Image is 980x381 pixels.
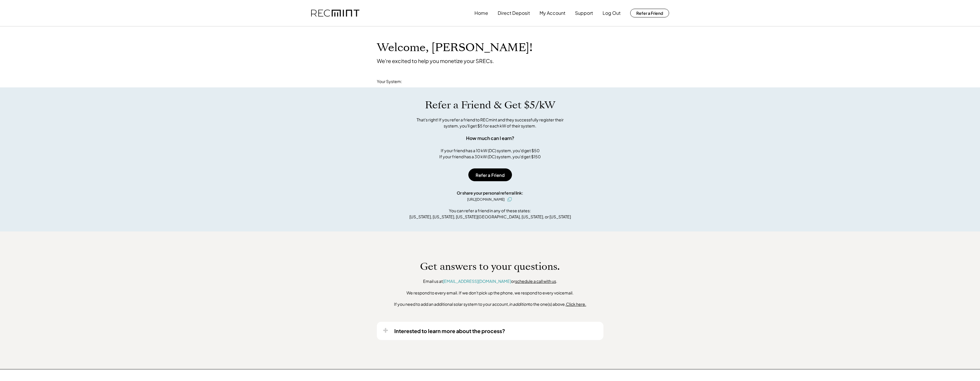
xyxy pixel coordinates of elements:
[423,278,557,284] div: Email us at or .
[311,10,359,17] img: recmint-logotype%403x.png
[425,99,555,111] h1: Refer a Friend & Get $5/kW
[439,148,541,160] div: If your friend has a 10 kW (DC) system, you'd get $50 If your friend has a 30 kW (DC) system, you...
[466,135,514,142] div: How much can I earn?
[394,328,505,334] div: Interested to learn more about the process?
[603,7,621,19] button: Log Out
[540,7,565,19] button: My Account
[443,278,511,284] a: [EMAIL_ADDRESS][DOMAIN_NAME]
[409,208,571,220] div: You can refer a friend in any of these states: [US_STATE], [US_STATE], [US_STATE][GEOGRAPHIC_DATA...
[467,197,505,202] div: [URL][DOMAIN_NAME]
[457,190,523,196] div: Or share your personal referral link:
[377,79,402,85] div: Your System:
[515,278,556,284] a: schedule a call with us
[377,41,533,55] h1: Welcome, [PERSON_NAME]!
[406,290,574,296] div: We respond to every email. If we don't pick up the phone, we respond to every voicemail.
[468,168,512,181] button: Refer a Friend
[377,57,494,64] div: We're excited to help you monetize your SRECs.
[420,260,560,273] h1: Get answers to your questions.
[498,7,530,19] button: Direct Deposit
[394,301,586,307] div: If you need to add an additional solar system to your account, to the one(s) above,
[506,196,513,203] button: click to copy
[474,7,488,19] button: Home
[410,117,570,129] div: That's right! If you refer a friend to RECmint and they successfully register their system, you'l...
[509,301,528,307] em: in addition
[630,9,669,17] button: Refer a Friend
[575,7,593,19] button: Support
[566,301,586,307] u: Click here.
